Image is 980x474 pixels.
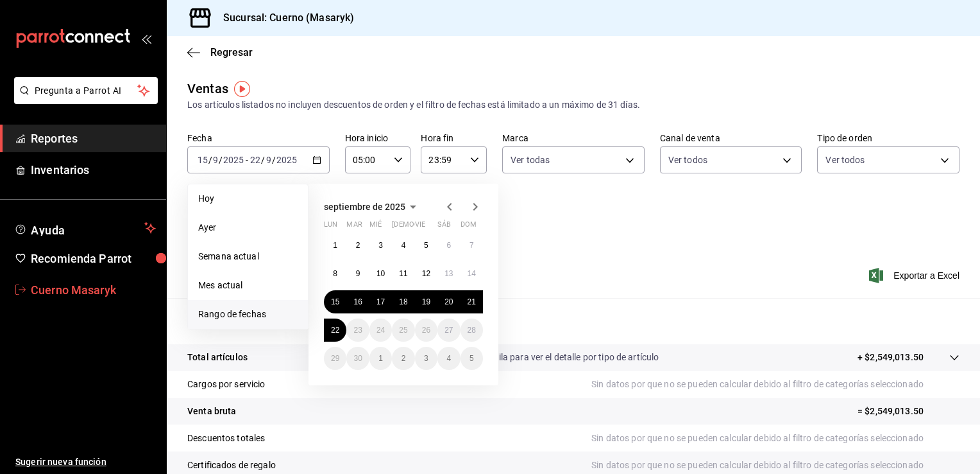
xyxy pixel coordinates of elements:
[817,134,959,143] label: Tipo de orden
[187,98,959,112] div: Los artículos listados no incluyen descuentos de orden y el filtro de fechas está limitado a un m...
[261,155,265,165] span: /
[346,220,362,234] abbr: martes
[187,351,248,364] p: Total artículos
[272,155,276,165] span: /
[415,290,437,313] button: 19 de septiembre de 2025
[591,378,959,391] p: Sin datos por que no se pueden calcular debido al filtro de categorías seleccionado
[276,155,298,165] input: ----
[353,297,362,306] abbr: 16 de septiembre de 2025
[219,155,223,165] span: /
[437,262,460,285] button: 13 de septiembre de 2025
[422,326,430,335] abbr: 26 de septiembre de 2025
[31,161,156,179] span: Inventarios
[346,234,369,257] button: 2 de septiembre de 2025
[857,351,924,364] p: + $2,549,013.50
[15,455,156,469] span: Sugerir nueva función
[187,79,228,98] div: Ventas
[446,354,451,363] abbr: 4 de octubre de 2025
[324,262,346,285] button: 8 de septiembre de 2025
[415,234,437,257] button: 5 de septiembre de 2025
[266,155,272,165] input: --
[31,130,156,147] span: Reportes
[324,199,421,215] button: septiembre de 2025
[392,234,414,257] button: 4 de septiembre de 2025
[208,155,212,165] span: /
[857,405,959,418] p: = $2,549,013.50
[392,262,414,285] button: 11 de septiembre de 2025
[346,290,369,313] button: 16 de septiembre de 2025
[198,250,298,263] span: Semana actual
[14,77,158,104] button: Pregunta a Parrot AI
[198,308,298,321] span: Rango de fechas
[346,262,369,285] button: 9 de septiembre de 2025
[31,281,156,299] span: Cuerno Masaryk
[437,234,460,257] button: 6 de septiembre de 2025
[399,269,407,278] abbr: 11 de septiembre de 2025
[424,241,428,250] abbr: 5 de septiembre de 2025
[469,354,474,363] abbr: 5 de octubre de 2025
[331,326,339,335] abbr: 22 de septiembre de 2025
[437,347,460,370] button: 4 de octubre de 2025
[415,220,425,234] abbr: viernes
[35,84,138,98] span: Pregunta a Parrot AI
[460,319,483,342] button: 28 de septiembre de 2025
[415,262,437,285] button: 12 de septiembre de 2025
[198,192,298,206] span: Hoy
[187,432,265,445] p: Descuentos totales
[369,234,392,257] button: 3 de septiembre de 2025
[141,33,151,44] button: open_drawer_menu
[197,155,208,165] input: --
[187,378,266,391] p: Cargos por servicio
[392,220,468,234] abbr: jueves
[422,269,430,278] abbr: 12 de septiembre de 2025
[392,319,414,342] button: 25 de septiembre de 2025
[399,326,407,335] abbr: 25 de septiembre de 2025
[468,269,476,278] abbr: 14 de septiembre de 2025
[502,134,645,143] label: Marca
[353,326,362,335] abbr: 23 de septiembre de 2025
[444,326,453,335] abbr: 27 de septiembre de 2025
[234,81,250,97] button: Tooltip marker
[446,351,659,364] p: Da clic en la fila para ver el detalle por tipo de artículo
[444,269,453,278] abbr: 13 de septiembre de 2025
[591,432,959,445] p: Sin datos por que no se pueden calcular debido al filtro de categorías seleccionado
[353,354,362,363] abbr: 30 de septiembre de 2025
[198,221,298,234] span: Ayer
[469,241,474,250] abbr: 7 de septiembre de 2025
[460,290,483,313] button: 21 de septiembre de 2025
[369,347,392,370] button: 1 de octubre de 2025
[392,290,414,313] button: 18 de septiembre de 2025
[249,155,261,165] input: --
[324,202,405,212] span: septiembre de 2025
[331,354,339,363] abbr: 29 de septiembre de 2025
[324,319,346,342] button: 22 de septiembre de 2025
[369,319,392,342] button: 24 de septiembre de 2025
[246,155,248,165] span: -
[376,326,385,335] abbr: 24 de septiembre de 2025
[331,297,339,306] abbr: 15 de septiembre de 2025
[460,220,477,234] abbr: domingo
[333,241,337,250] abbr: 1 de septiembre de 2025
[421,134,487,143] label: Hora fin
[369,290,392,313] button: 17 de septiembre de 2025
[437,319,460,342] button: 27 de septiembre de 2025
[223,155,244,165] input: ----
[378,241,383,250] abbr: 3 de septiembre de 2025
[376,269,385,278] abbr: 10 de septiembre de 2025
[872,268,959,283] button: Exportar a Excel
[468,326,476,335] abbr: 28 de septiembre de 2025
[212,155,219,165] input: --
[468,297,476,306] abbr: 21 de septiembre de 2025
[392,347,414,370] button: 2 de octubre de 2025
[333,269,337,278] abbr: 8 de septiembre de 2025
[187,46,253,58] button: Regresar
[187,459,276,472] p: Certificados de regalo
[460,347,483,370] button: 5 de octubre de 2025
[9,93,158,107] a: Pregunta a Parrot AI
[415,347,437,370] button: 3 de octubre de 2025
[356,241,360,250] abbr: 2 de septiembre de 2025
[401,241,406,250] abbr: 4 de septiembre de 2025
[369,262,392,285] button: 10 de septiembre de 2025
[31,220,139,236] span: Ayuda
